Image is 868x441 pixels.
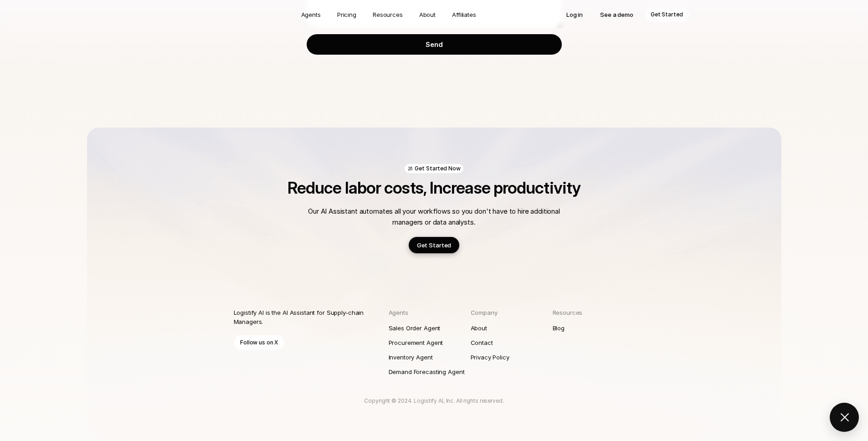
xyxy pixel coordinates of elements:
span: Agents [389,309,408,316]
p: About [419,10,436,19]
p: Log in [566,10,583,19]
p: Get Started [417,241,452,250]
a: Resources [367,7,408,22]
p: Affiliates [452,10,476,19]
p: Blog [553,323,565,333]
p: Get Started Now [415,165,460,172]
a: Get Started [409,237,460,253]
a: Log in [560,7,589,22]
p: Agents [301,10,321,19]
p: Follow us on X [240,338,278,347]
p: Get Started [651,10,683,19]
p: Privacy Policy [471,353,509,362]
a: Sales Order Agent [389,321,471,335]
p: Pricing [337,10,356,19]
a: Pricing [332,7,362,22]
a: Follow us on X [234,335,284,350]
a: Get Started [644,7,689,22]
span: Resources [553,309,583,316]
p: Logistify AI is the AI Assistant for Supply-chain Managers. [234,308,372,326]
a: See a demo [594,7,640,22]
a: About [471,321,553,335]
a: Demand Forecasting Agent [389,364,471,379]
p: Demand Forecasting Agent [389,367,465,376]
p: Sales Order Agent [389,323,441,333]
a: Affiliates [447,7,482,22]
a: Blog [553,321,635,335]
input: Send [307,34,562,55]
p: See a demo [600,10,633,19]
p: Contact [471,338,493,347]
p: About [471,323,487,333]
a: About [414,7,441,22]
a: Inventory Agent [389,350,471,364]
span: Copyright © 2024. Logistify AI, Inc. All rights reserved. [364,397,503,404]
p: Inventory Agent [389,353,433,362]
a: Contact [471,335,553,350]
h2: Reduce labor costs, Increase productivity [234,179,635,197]
p: Procurement Agent [389,338,443,347]
a: Privacy Policy [471,350,553,364]
p: Resources [373,10,403,19]
a: Agents [296,7,326,22]
span: Company [471,309,498,316]
a: Procurement Agent [389,335,471,350]
p: Our AI Assistant automates all your workflows so you don't have to hire additional managers or da... [307,206,562,228]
